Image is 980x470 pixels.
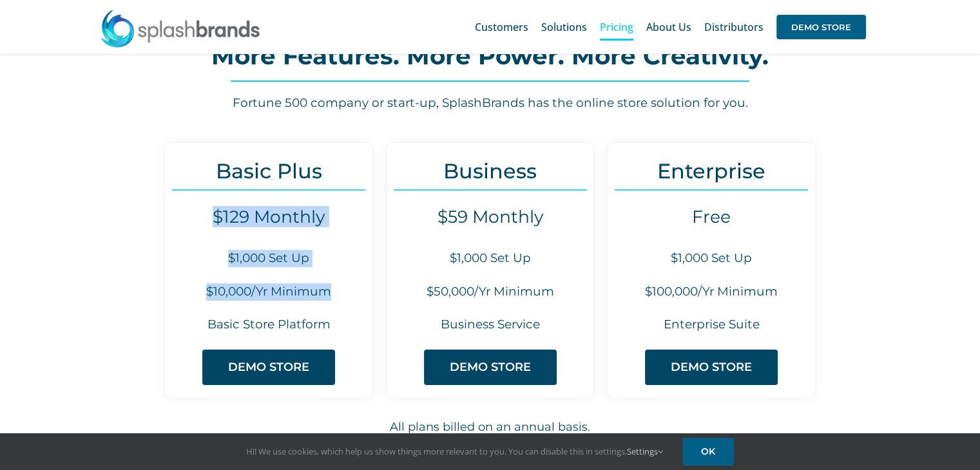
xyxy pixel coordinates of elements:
span: DEMO STORE [450,361,531,374]
span: Pricing [600,22,633,32]
img: SplashBrands.com Logo [100,9,261,48]
span: DEMO STORE [671,361,752,374]
a: DEMO STORE [202,350,335,385]
h6: Fortune 500 company or start-up, SplashBrands has the online store solution for you. [64,95,916,112]
h3: Enterprise [608,159,814,183]
h6: $100,000/Yr Minimum [608,283,814,301]
span: DEMO STORE [228,361,309,374]
h6: Enterprise Suite [608,316,814,334]
h4: $129 Monthly [165,207,372,227]
h4: Free [608,207,814,227]
a: DEMO STORE [424,350,557,385]
h6: Basic Store Platform [165,316,372,334]
h6: All plans billed on an annual basis. [49,418,931,436]
h6: $50,000/Yr Minimum [387,283,593,301]
a: Settings [627,446,663,457]
a: Customers [475,6,528,48]
a: DEMO STORE [776,6,866,48]
h6: $10,000/Yr Minimum [165,283,372,301]
a: DEMO STORE [645,350,778,385]
a: OK [682,438,734,465]
span: Customers [475,22,528,32]
nav: Main Menu Sticky [475,6,866,48]
h6: $1,000 Set Up [608,250,814,267]
span: Solutions [541,22,587,32]
h6: $1,000 Set Up [165,250,372,267]
a: Pricing [600,6,633,48]
span: Hi! We use cookies, which help us show things more relevant to you. You can disable this in setti... [246,446,663,457]
h3: Basic Plus [165,159,372,183]
h3: Business [387,159,593,183]
h6: $1,000 Set Up [387,250,593,267]
h4: $59 Monthly [387,207,593,227]
span: DEMO STORE [776,15,866,39]
h2: More Features. More Power. More Creativity. [64,43,916,69]
a: Distributors [704,6,764,48]
span: About Us [646,22,691,32]
h6: Business Service [387,316,593,334]
span: Distributors [704,22,764,32]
